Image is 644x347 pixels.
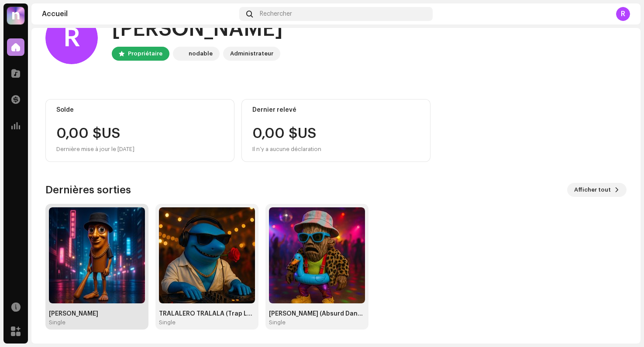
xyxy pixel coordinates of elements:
[159,207,255,303] img: c4007a85-a1db-47c4-b279-14d46cf273c3
[56,107,224,113] div: Solde
[45,99,234,162] re-o-card-value: Solde
[241,99,430,162] re-o-card-value: Dernier relevé
[175,48,185,59] img: 39a81664-4ced-4598-a294-0293f18f6a76
[269,319,286,326] div: Single
[252,107,420,113] div: Dernier relevé
[45,12,98,64] div: R
[49,310,145,317] div: [PERSON_NAME]
[7,7,24,24] img: 39a81664-4ced-4598-a294-0293f18f6a76
[269,310,365,317] div: [PERSON_NAME] (Absurd Dance)
[252,144,321,155] div: Il n’y a aucune déclaration
[269,207,365,303] img: 513c6667-dcef-4fbc-9d60-f01a681fee7b
[56,144,224,155] div: Dernière mise à jour le [DATE]
[567,183,627,197] button: Afficher tout
[159,310,255,317] div: TRALALERO TRALALA (Trap Latin)
[49,207,145,303] img: 7aa33a38-0ffa-4ecb-bfd0-9632648bec4b
[574,181,611,199] span: Afficher tout
[616,7,630,21] div: R
[159,319,176,326] div: Single
[49,319,65,326] div: Single
[42,10,236,17] div: Accueil
[189,48,213,59] div: nodable
[230,48,273,59] div: Administrateur
[128,48,162,59] div: Propriétaire
[260,10,292,17] span: Rechercher
[112,15,283,43] div: [PERSON_NAME]
[45,183,131,197] h3: Dernières sorties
